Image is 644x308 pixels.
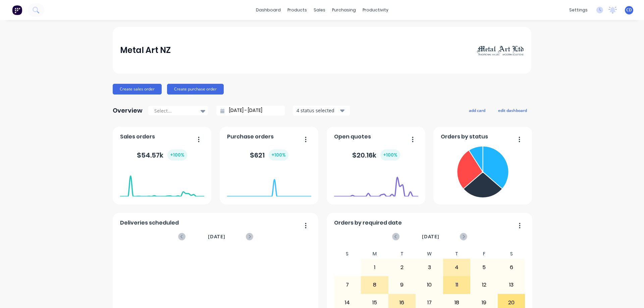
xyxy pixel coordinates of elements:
span: Deliveries scheduled [120,219,179,227]
div: 7 [334,276,361,293]
div: 13 [498,276,525,293]
div: F [470,249,498,259]
span: [DATE] [422,233,439,240]
img: Metal Art NZ [477,45,524,56]
div: T [388,249,416,259]
div: W [416,249,443,259]
span: CD [626,7,632,13]
div: T [443,249,471,259]
button: 4 status selected [293,106,350,116]
div: + 100 % [269,149,288,161]
div: + 100 % [167,149,187,161]
div: 10 [416,276,443,293]
img: Factory [12,5,22,15]
a: dashboard [253,5,284,15]
button: edit dashboard [494,106,531,115]
div: 6 [498,259,525,276]
span: Sales orders [120,133,155,141]
div: 12 [471,276,497,293]
span: Open quotes [334,133,371,141]
div: purchasing [329,5,359,15]
div: Metal Art NZ [120,44,171,57]
div: 4 status selected [297,107,339,114]
div: S [334,249,361,259]
div: productivity [359,5,392,15]
div: sales [310,5,329,15]
span: Orders by status [441,133,488,141]
div: 5 [471,259,497,276]
span: [DATE] [208,233,225,240]
div: $ 20.16k [352,149,400,161]
span: Purchase orders [227,133,274,141]
div: 1 [361,259,388,276]
div: 8 [361,276,388,293]
div: products [284,5,310,15]
div: 9 [389,276,416,293]
div: S [498,249,525,259]
div: Overview [113,104,143,117]
div: + 100 % [380,149,400,161]
div: settings [566,5,591,15]
div: $ 54.57k [137,149,187,161]
div: 3 [416,259,443,276]
div: 2 [389,259,416,276]
div: 11 [443,276,470,293]
button: add card [465,106,490,115]
button: Create purchase order [167,84,224,95]
button: Create sales order [113,84,162,95]
div: $ 621 [250,149,288,161]
div: M [361,249,388,259]
div: 4 [443,259,470,276]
